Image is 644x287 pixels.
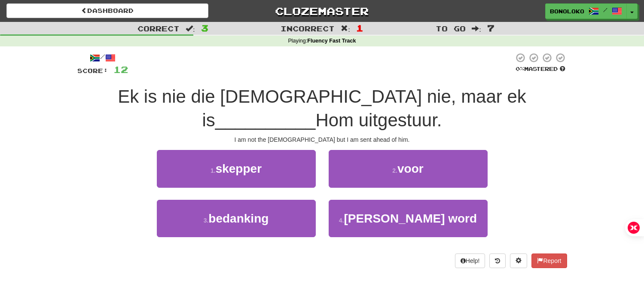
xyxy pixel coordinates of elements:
button: Round history (alt+y) [489,253,506,268]
span: [PERSON_NAME] word [344,212,477,225]
span: : [186,25,195,32]
span: 1 [356,23,363,33]
span: 0 % [516,65,524,72]
span: voor [397,162,424,175]
span: skepper [216,162,262,175]
span: 7 [487,23,494,33]
div: Mastered [514,65,567,73]
small: 3 . [204,217,209,224]
button: 4.[PERSON_NAME] word [329,200,488,237]
a: Dashboard [6,3,208,18]
button: Report [531,253,567,268]
span: 12 [113,64,128,75]
span: Ek is nie die [DEMOGRAPHIC_DATA] nie, maar ek is [118,86,526,130]
span: __________ [215,110,316,130]
div: / [77,52,128,63]
span: 3 [201,23,208,33]
span: Hom uitgestuur. [315,110,442,130]
button: 2.voor [329,150,488,187]
a: BonoloKO / [545,3,627,19]
span: Score: [77,67,108,74]
span: : [472,25,481,32]
span: bedanking [208,212,269,225]
span: / [603,7,607,13]
small: 4 . [339,217,344,224]
span: Incorrect [281,24,335,33]
small: 1 . [211,167,216,174]
small: 2 . [392,167,397,174]
span: To go [436,24,466,33]
a: Clozemaster [221,3,423,18]
button: 3.bedanking [157,200,316,237]
span: BonoloKO [550,7,584,15]
span: Correct [137,24,180,33]
button: 1.skepper [157,150,316,187]
span: : [341,25,350,32]
button: Help! [455,253,485,268]
strong: Fluency Fast Track [307,38,356,44]
div: I am not the [DEMOGRAPHIC_DATA] but I am sent ahead of him. [77,135,567,144]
